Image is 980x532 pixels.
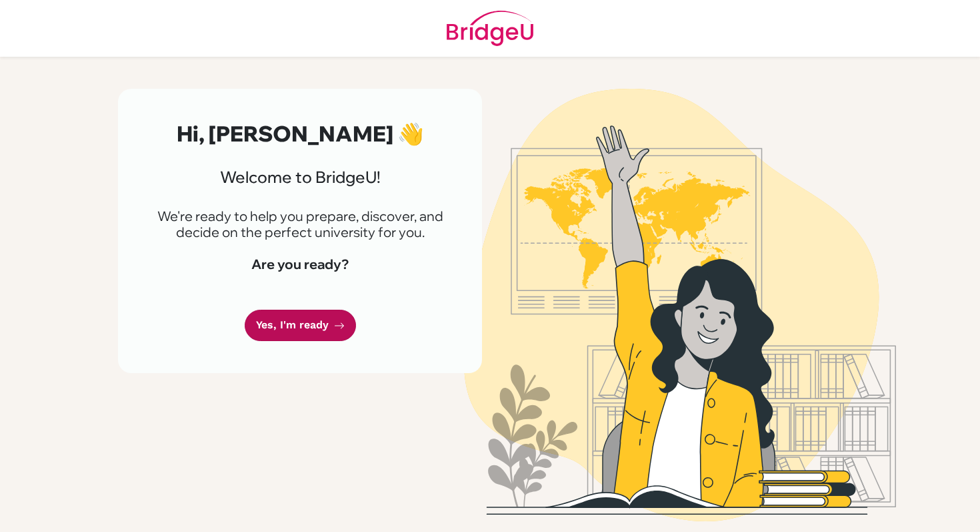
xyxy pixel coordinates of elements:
h2: Hi, [PERSON_NAME] 👋 [150,121,450,146]
h3: Welcome to BridgeU! [150,168,450,187]
h4: Are you ready? [150,256,450,272]
a: Yes, I'm ready [245,310,356,341]
p: We're ready to help you prepare, discover, and decide on the perfect university for you. [150,208,450,240]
